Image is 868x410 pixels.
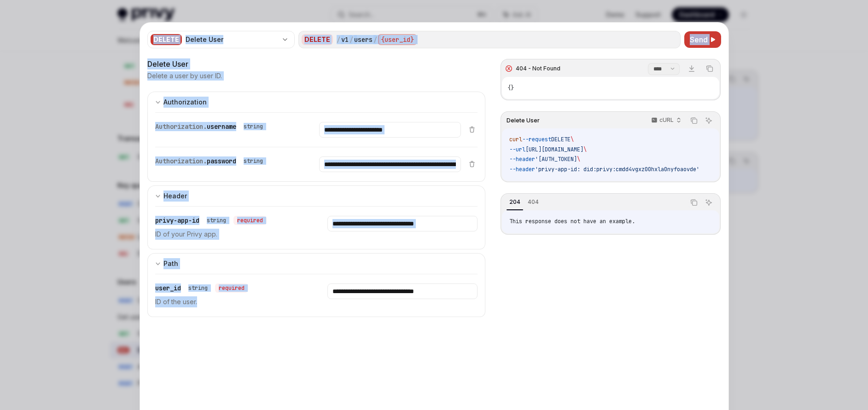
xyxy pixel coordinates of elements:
button: Ask AI [703,196,715,208]
span: DELETE [551,136,571,143]
span: user_id [155,284,181,292]
div: / [350,35,353,44]
div: 204 [507,196,523,208]
button: Ask AI [703,115,715,127]
button: Copy the contents from the code block [688,196,700,208]
div: Authorization [163,97,207,108]
div: required [233,216,267,225]
div: DELETE [151,34,182,45]
div: user_id [155,283,248,293]
div: / [373,35,377,44]
div: Delete User [186,35,278,44]
span: Authorization. [155,122,207,131]
span: Send [690,34,708,45]
div: Authorization.username [155,122,267,131]
div: DELETE [302,34,333,45]
span: --header [509,156,535,163]
span: This response does not have an example. [509,218,635,225]
div: Authorization.password [155,156,267,166]
div: users [354,35,373,44]
button: expand input section [147,253,486,274]
div: / [337,35,340,44]
p: ID of your Privy app. [155,229,305,240]
span: --header [509,166,535,173]
span: {} [507,84,514,92]
p: ID of the user. [155,296,305,307]
div: string [244,123,263,130]
p: cURL [659,116,674,124]
span: \ [571,136,574,143]
span: Authorization. [155,157,207,165]
p: Delete a user by user ID. [147,71,222,81]
span: username [207,122,236,131]
span: curl [509,136,522,143]
span: password [207,157,236,165]
button: Copy the contents from the code block [688,115,700,127]
span: --request [522,136,551,143]
div: Header [163,191,187,202]
div: required [215,283,248,293]
button: DELETEDelete User [147,30,295,49]
div: {user_id} [378,34,417,45]
div: 404 [525,196,542,208]
div: v1 [341,35,349,44]
div: string [244,157,263,165]
button: Send [684,31,721,48]
span: Delete User [507,117,540,124]
span: \ [577,156,580,163]
button: expand input section [147,92,486,112]
span: privy-app-id [155,216,199,225]
div: 404 - Not Found [516,65,560,72]
span: \ [583,146,587,153]
button: Copy the contents from the code block [704,63,716,75]
div: string [188,284,208,292]
div: Path [163,258,178,269]
span: '[AUTH_TOKEN] [535,156,577,163]
span: --url [509,146,525,153]
button: cURL [646,113,685,128]
div: privy-app-id [155,216,267,225]
div: string [207,217,226,224]
div: Delete User [147,58,486,69]
button: expand input section [147,185,486,206]
span: 'privy-app-id: did:privy:cmdd4vgxz00hxla0nyfoaovde' [535,166,699,173]
span: [URL][DOMAIN_NAME] [525,146,583,153]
